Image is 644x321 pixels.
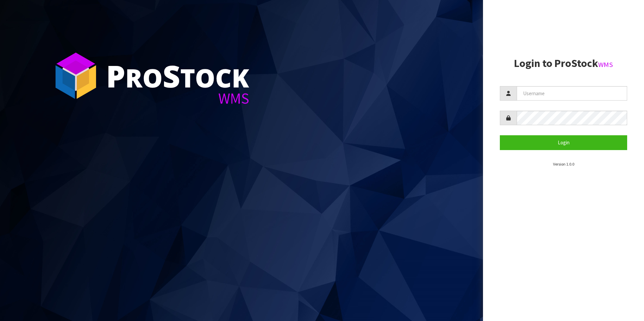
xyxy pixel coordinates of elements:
[106,55,125,96] span: P
[106,61,249,91] div: ro tock
[500,135,627,150] button: Login
[517,86,627,101] input: Username
[51,50,101,101] img: ProStock Cube
[553,162,574,167] small: Version 1.0.0
[163,55,180,96] span: S
[500,58,627,69] h2: Login to ProStock
[106,91,249,106] div: WMS
[598,60,613,69] small: WMS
